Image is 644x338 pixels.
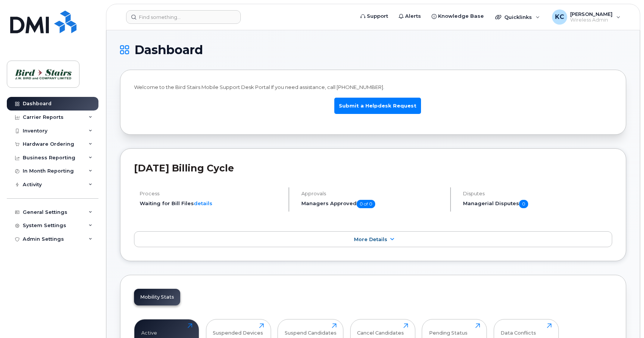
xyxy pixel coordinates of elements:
[519,200,528,208] span: 0
[301,200,444,208] h5: Managers Approved
[463,191,612,196] h4: Disputes
[429,323,468,336] div: Pending Status
[140,200,282,207] li: Waiting for Bill Files
[134,84,612,91] p: Welcome to the Bird Stairs Mobile Support Desk Portal If you need assistance, call [PHONE_NUMBER].
[134,44,203,56] span: Dashboard
[334,98,421,114] a: Submit a Helpdesk Request
[501,323,536,336] div: Data Conflicts
[134,162,612,174] h2: [DATE] Billing Cycle
[357,200,375,208] span: 0 of 0
[213,323,263,336] div: Suspended Devices
[194,200,212,206] a: details
[357,323,404,336] div: Cancel Candidates
[141,323,157,336] div: Active
[140,191,282,196] h4: Process
[463,200,612,208] h5: Managerial Disputes
[301,191,444,196] h4: Approvals
[285,323,337,336] div: Suspend Candidates
[354,237,387,242] span: More Details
